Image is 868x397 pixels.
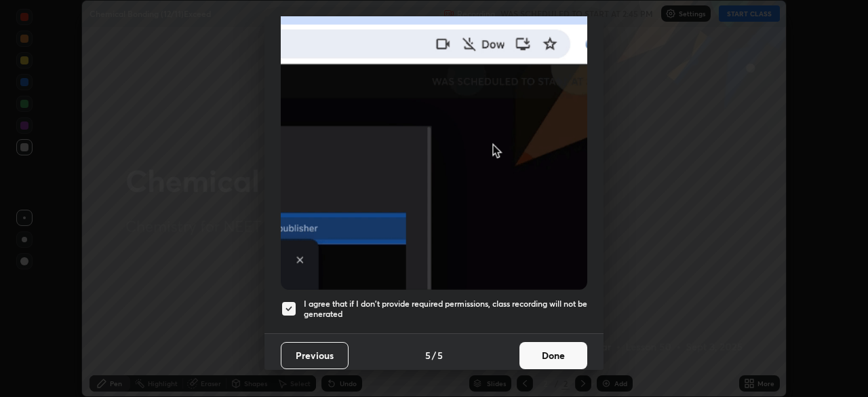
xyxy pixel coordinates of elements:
[304,299,587,320] h5: I agree that if I don't provide required permissions, class recording will not be generated
[519,342,587,369] button: Done
[425,348,431,362] h4: 5
[437,348,443,362] h4: 5
[432,348,436,362] h4: /
[281,342,349,369] button: Previous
